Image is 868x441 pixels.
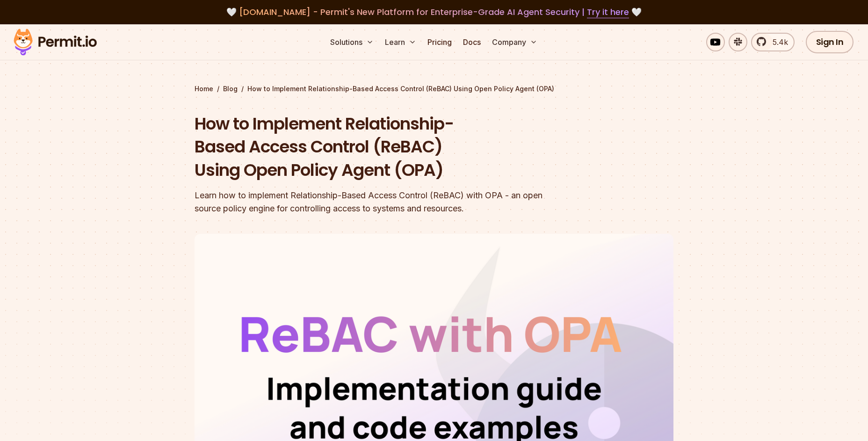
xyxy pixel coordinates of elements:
button: Solutions [326,33,377,51]
button: Learn [381,33,420,51]
span: 5.4k [767,36,788,48]
a: Sign In [806,31,854,53]
a: Home [195,84,213,94]
span: [DOMAIN_NAME] - Permit's New Platform for Enterprise-Grade AI Agent Security | [239,6,629,18]
div: 🤍 🤍 [22,6,846,19]
h1: How to Implement Relationship-Based Access Control (ReBAC) Using Open Policy Agent (OPA) [195,112,554,182]
a: 5.4k [751,33,795,51]
a: Pricing [424,33,456,51]
div: / / [195,84,673,94]
button: Company [488,33,541,51]
a: Blog [223,84,238,94]
a: Try it here [587,6,629,18]
div: Learn how to implement Relationship-Based Access Control (ReBAC) with OPA - an open source policy... [195,189,554,215]
a: Docs [459,33,485,51]
img: Permit logo [9,26,101,58]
